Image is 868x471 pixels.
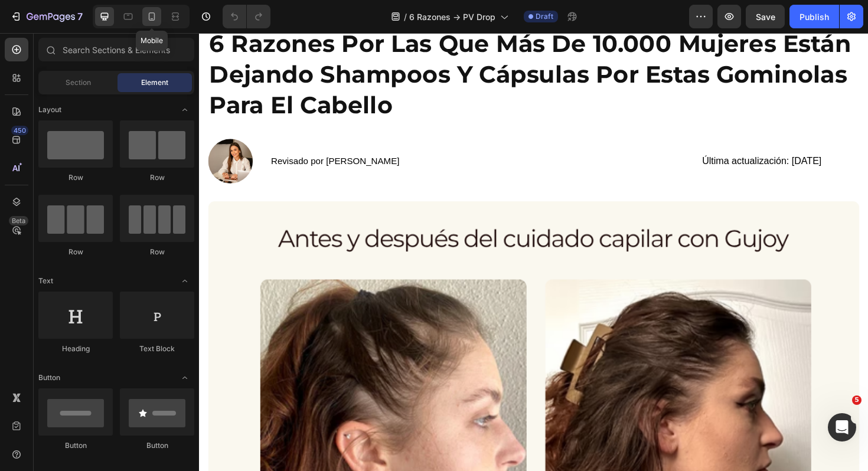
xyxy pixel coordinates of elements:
[76,130,212,140] span: Revisado por [PERSON_NAME]
[38,276,53,286] span: Text
[223,5,270,28] div: Undo/Redo
[120,247,194,257] div: Row
[756,12,775,22] span: Save
[746,5,785,28] button: Save
[38,344,113,354] div: Heading
[38,440,113,451] div: Button
[852,395,862,405] span: 5
[5,5,88,28] button: 7
[141,77,168,88] span: Element
[120,344,194,354] div: Text Block
[120,172,194,183] div: Row
[199,33,868,471] iframe: Design area
[38,172,113,183] div: Row
[77,9,83,24] p: 7
[120,440,194,451] div: Button
[38,104,61,115] span: Layout
[175,100,194,119] span: Toggle open
[38,372,60,383] span: Button
[800,11,829,23] div: Publish
[66,77,91,88] span: Section
[533,130,659,141] span: Última actualización: [DATE]
[409,11,495,23] span: 6 Razones -> PV Drop
[789,5,839,28] button: Publish
[11,126,28,135] div: 450
[38,247,113,257] div: Row
[404,11,407,23] span: /
[536,11,553,22] span: Draft
[9,216,28,225] div: Beta
[38,38,194,61] input: Search Sections & Elements
[9,112,57,159] img: fotomedico.jpg
[175,272,194,290] span: Toggle open
[828,413,856,441] iframe: Intercom live chat
[175,368,194,387] span: Toggle open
